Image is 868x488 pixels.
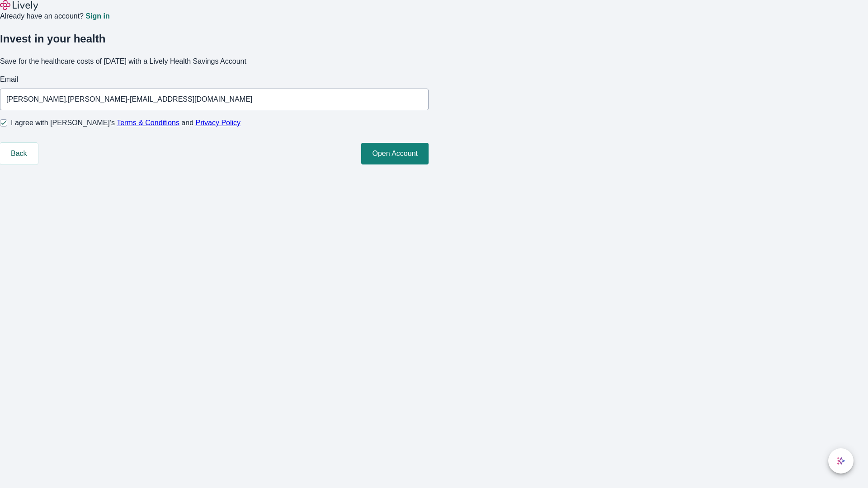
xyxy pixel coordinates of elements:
svg: Lively AI Assistant [836,456,845,465]
button: Open Account [361,143,429,164]
span: I agree with [PERSON_NAME]’s and [11,117,241,128]
button: chat [828,448,854,474]
a: Sign in [85,13,109,20]
a: Terms & Conditions [117,119,179,127]
a: Privacy Policy [196,119,241,127]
